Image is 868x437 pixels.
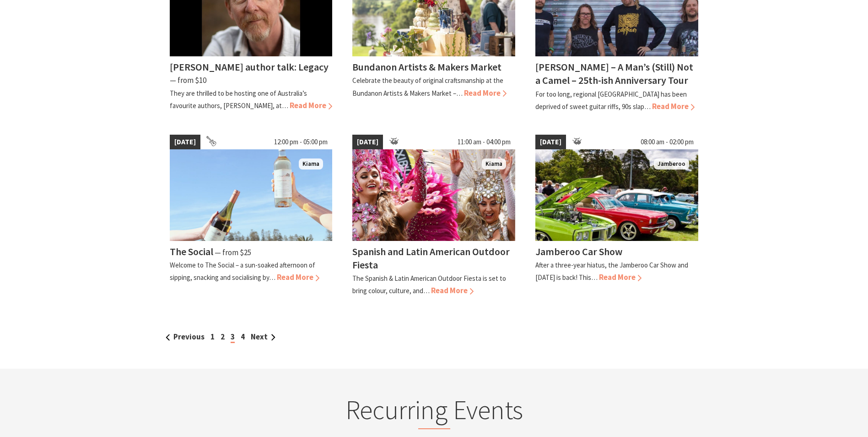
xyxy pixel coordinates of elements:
span: Read More [599,272,642,282]
span: 08:00 am - 02:00 pm [636,135,698,149]
span: 12:00 pm - 05:00 pm [270,135,332,149]
h4: The Social [170,245,213,258]
a: Next [251,332,275,342]
p: They are thrilled to be hosting one of Australia’s favourite authors, [PERSON_NAME], at… [170,89,307,110]
a: [DATE] 12:00 pm - 05:00 pm The Social Kiama The Social ⁠— from $25 Welcome to The Social – a sun-... [170,135,333,297]
a: 1 [210,332,215,342]
span: Read More [277,272,319,282]
h4: Jamberoo Car Show [535,245,622,258]
span: Jamberoo [654,158,689,170]
span: 3 [231,332,235,343]
span: Kiama [482,158,506,170]
span: Kiama [299,158,323,170]
p: The Spanish & Latin American Outdoor Fiesta is set to bring colour, culture, and… [352,274,506,295]
a: [DATE] 11:00 am - 04:00 pm Dancers in jewelled pink and silver costumes with feathers, holding th... [352,135,515,297]
p: After a three-year hiatus, the Jamberoo Car Show and [DATE] is back! This… [535,261,688,282]
span: [DATE] [535,135,566,149]
p: Celebrate the beauty of original craftsmanship at the Bundanon Artists & Makers Market –… [352,76,503,97]
span: [DATE] [352,135,383,149]
p: For too long, regional [GEOGRAPHIC_DATA] has been deprived of sweet guitar riffs, 90s slap… [535,90,687,111]
h4: Spanish and Latin American Outdoor Fiesta [352,245,510,271]
p: Welcome to The Social – a sun-soaked afternoon of sipping, snacking and socialising by… [170,261,315,282]
span: ⁠— from $25 [215,247,251,257]
h4: [PERSON_NAME] – A Man’s (Still) Not a Camel – 25th-ish Anniversary Tour [535,60,693,87]
a: Previous [166,332,205,342]
h4: [PERSON_NAME] author talk: Legacy [170,60,329,73]
img: The Social [170,149,333,241]
h4: Bundanon Artists & Makers Market [352,60,501,73]
span: [DATE] [170,135,200,149]
span: Read More [431,285,474,295]
span: Read More [464,88,507,98]
span: 11:00 am - 04:00 pm [453,135,515,149]
span: Read More [652,101,695,111]
a: [DATE] 08:00 am - 02:00 pm Jamberoo Car Show Jamberoo Jamberoo Car Show After a three-year hiatus... [535,135,698,297]
a: 2 [221,332,225,342]
span: ⁠— from $10 [170,75,206,85]
h2: Recurring Events [255,394,614,430]
a: 4 [241,332,245,342]
span: Read More [290,100,332,110]
img: Jamberoo Car Show [535,149,698,241]
img: Dancers in jewelled pink and silver costumes with feathers, holding their hands up while smiling [352,149,515,241]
